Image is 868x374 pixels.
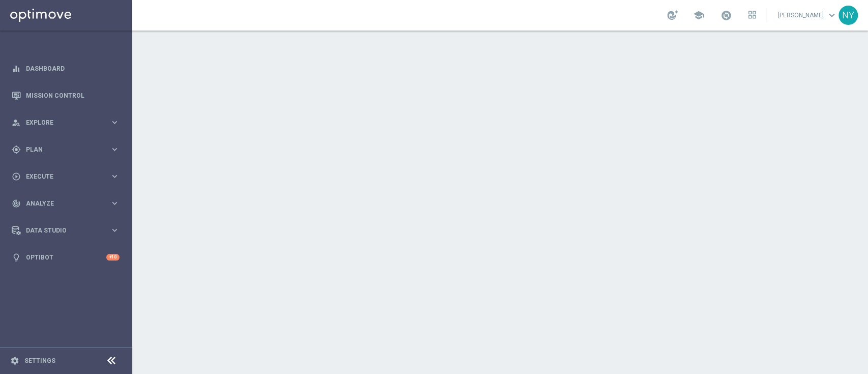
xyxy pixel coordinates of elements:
div: +10 [106,254,119,261]
span: Execute [26,174,110,180]
button: track_changes Analyze keyboard_arrow_right [11,199,120,208]
a: Dashboard [26,55,119,82]
i: person_search [12,118,21,127]
i: keyboard_arrow_right [110,171,119,181]
span: school [693,10,704,21]
i: keyboard_arrow_right [110,118,119,127]
button: play_circle_outline Execute keyboard_arrow_right [11,172,120,181]
span: Plan [26,147,110,153]
a: [PERSON_NAME]keyboard_arrow_down [777,8,839,23]
div: Optibot [12,244,119,271]
i: keyboard_arrow_right [110,145,119,154]
i: keyboard_arrow_right [110,198,119,208]
div: Explore [12,118,110,127]
button: gps_fixed Plan keyboard_arrow_right [11,146,120,154]
i: settings [10,356,19,365]
button: equalizer Dashboard [11,65,120,73]
a: Optibot [26,244,106,271]
button: person_search Explore keyboard_arrow_right [11,119,120,127]
a: Settings [24,358,55,364]
i: keyboard_arrow_right [110,225,119,235]
i: equalizer [12,64,21,73]
span: Data Studio [26,227,110,234]
span: keyboard_arrow_down [826,10,837,21]
div: Execute [12,172,110,181]
span: Analyze [26,200,110,207]
span: Explore [26,120,110,126]
div: Data Studio [12,226,110,235]
button: lightbulb Optibot +10 [11,253,120,262]
a: Mission Control [26,82,119,109]
button: Data Studio keyboard_arrow_right [11,226,120,235]
i: gps_fixed [12,145,21,154]
div: Plan [12,145,110,154]
i: play_circle_outline [12,172,21,181]
button: Mission Control [11,92,120,100]
div: Dashboard [12,55,119,82]
i: lightbulb [12,253,21,262]
i: track_changes [12,199,21,208]
div: NY [839,6,858,25]
div: Mission Control [12,82,119,109]
div: Analyze [12,199,110,208]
